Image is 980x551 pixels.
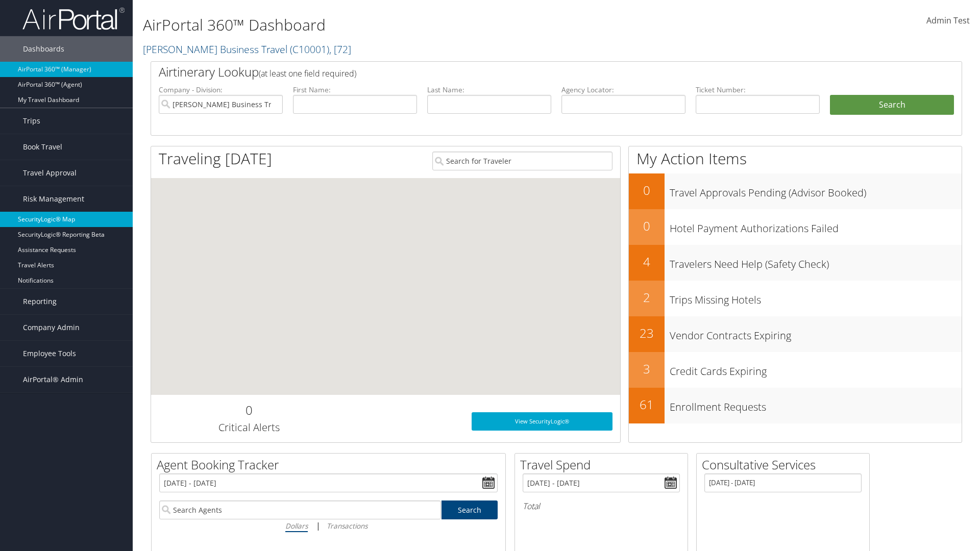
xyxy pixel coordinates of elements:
h2: 0 [629,182,665,199]
h3: Credit Cards Expiring [670,359,962,379]
a: 4Travelers Need Help (Safety Check) [629,245,962,281]
label: First Name: [293,85,417,95]
h3: Travelers Need Help (Safety Check) [670,252,962,271]
h2: 0 [159,402,339,419]
span: Dashboards [23,36,64,62]
i: Dollars [285,521,308,531]
span: Book Travel [23,134,62,160]
h2: 4 [629,253,665,270]
i: Transactions [327,521,367,531]
h3: Travel Approvals Pending (Advisor Booked) [670,181,962,200]
h3: Vendor Contracts Expiring [670,323,962,343]
h2: 0 [629,217,665,235]
input: Search for Traveler [432,152,612,170]
span: Reporting [23,289,57,314]
label: Last Name: [427,85,551,95]
h2: Agent Booking Tracker [157,456,505,473]
h3: Trips Missing Hotels [670,288,962,307]
a: 0Travel Approvals Pending (Advisor Booked) [629,173,962,209]
h2: 3 [629,360,665,378]
h2: 61 [629,396,665,413]
a: 23Vendor Contracts Expiring [629,316,962,352]
h2: 23 [629,324,665,342]
span: Trips [23,108,40,134]
h2: Consultative Services [702,456,869,473]
h2: Airtinerary Lookup [159,63,887,81]
span: Admin Test [926,15,970,26]
h3: Hotel Payment Authorizations Failed [670,216,962,236]
h3: Enrollment Requests [670,395,962,414]
a: View SecurityLogic® [472,412,612,431]
button: Search [830,95,954,115]
h2: Travel Spend [520,456,688,473]
label: Agency Locator: [561,85,685,95]
img: airportal-logo.png [22,7,125,31]
h1: Traveling [DATE] [159,148,272,169]
a: Search [442,500,498,519]
h1: My Action Items [629,148,962,169]
span: (at least one field required) [259,68,356,79]
a: 61Enrollment Requests [629,388,962,423]
a: 2Trips Missing Hotels [629,281,962,316]
span: Risk Management [23,186,84,212]
div: | [159,519,498,532]
h6: Total [523,500,680,512]
h1: AirPortal 360™ Dashboard [143,14,694,36]
span: AirPortal® Admin [23,367,83,392]
h2: 2 [629,289,665,306]
a: [PERSON_NAME] Business Travel [143,42,351,56]
a: 0Hotel Payment Authorizations Failed [629,209,962,245]
span: Company Admin [23,315,80,340]
label: Ticket Number: [696,85,820,95]
span: , [ 72 ] [329,42,351,56]
a: 3Credit Cards Expiring [629,352,962,388]
span: Employee Tools [23,341,76,366]
a: Admin Test [926,5,970,37]
span: ( C10001 ) [290,42,329,56]
span: Travel Approval [23,160,77,186]
h3: Critical Alerts [159,420,339,435]
input: Search Agents [159,500,441,519]
label: Company - Division: [159,85,283,95]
